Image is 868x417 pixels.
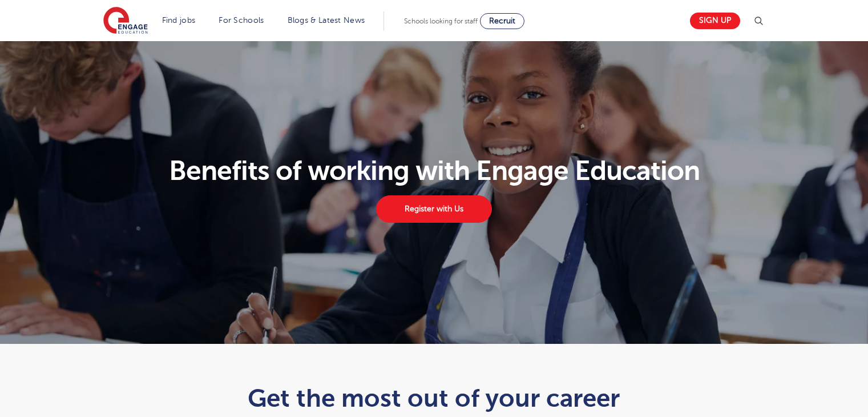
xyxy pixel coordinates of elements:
[288,16,365,25] a: Blogs & Latest News
[219,16,264,25] a: For Schools
[690,13,740,29] a: Sign up
[154,384,714,412] h1: Get the most out of your career
[404,17,478,25] span: Schools looking for staff
[162,16,196,25] a: Find jobs
[480,13,524,29] a: Recruit
[489,17,515,25] span: Recruit
[96,157,772,185] h1: Benefits of working with Engage Education
[103,7,148,35] img: Engage Education
[376,195,491,223] a: Register with Us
